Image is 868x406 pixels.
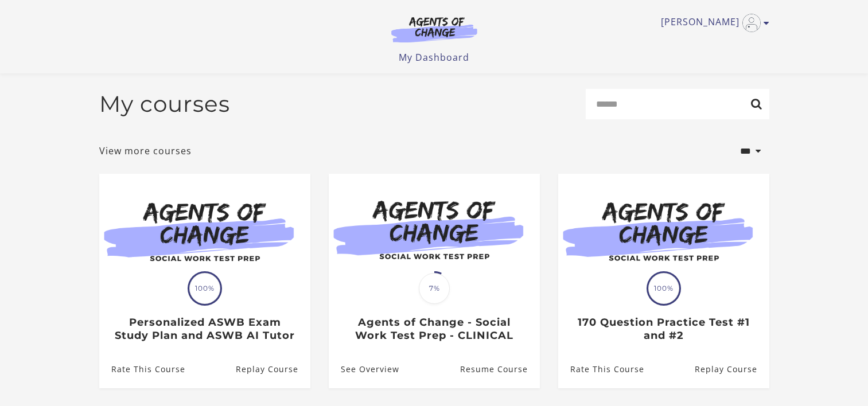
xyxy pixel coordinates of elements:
[99,91,230,118] h2: My courses
[694,351,769,388] a: 170 Question Practice Test #1 and #2: Resume Course
[329,351,399,388] a: Agents of Change - Social Work Test Prep - CLINICAL: See Overview
[661,14,764,32] a: Toggle menu
[341,316,527,342] h3: Agents of Change - Social Work Test Prep - CLINICAL
[99,144,192,158] a: View more courses
[570,316,757,342] h3: 170 Question Practice Test #1 and #2
[111,316,298,342] h3: Personalized ASWB Exam Study Plan and ASWB AI Tutor
[648,273,679,304] span: 100%
[558,351,644,388] a: 170 Question Practice Test #1 and #2: Rate This Course
[189,273,220,304] span: 100%
[419,273,450,304] span: 7%
[399,51,469,64] a: My Dashboard
[460,351,539,388] a: Agents of Change - Social Work Test Prep - CLINICAL: Resume Course
[99,351,185,388] a: Personalized ASWB Exam Study Plan and ASWB AI Tutor: Rate This Course
[379,16,489,42] img: Agents of Change Logo
[235,351,310,388] a: Personalized ASWB Exam Study Plan and ASWB AI Tutor: Resume Course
